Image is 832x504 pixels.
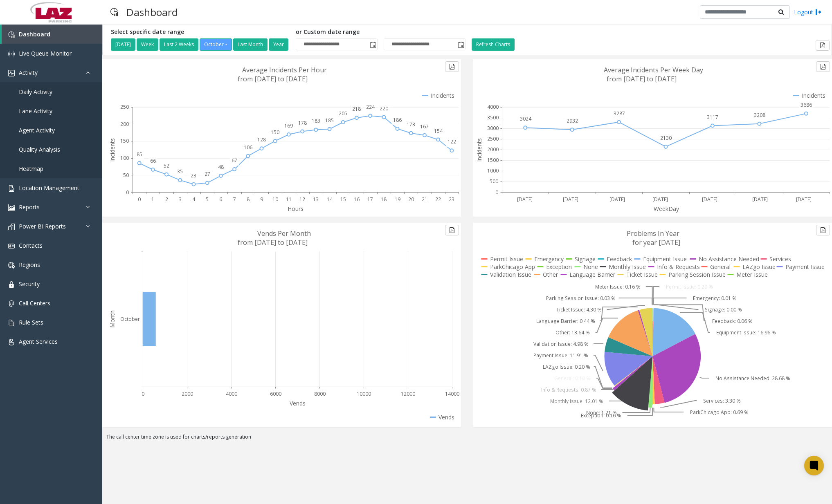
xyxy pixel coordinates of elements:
[352,105,361,112] text: 218
[703,397,741,404] text: Services: 3.30 %
[475,138,483,162] text: Incidents
[801,101,812,108] text: 3686
[120,121,129,128] text: 200
[257,136,266,143] text: 128
[19,69,38,76] span: Activity
[490,178,498,185] text: 500
[284,122,293,129] text: 169
[19,299,50,307] span: Call Centers
[816,40,830,51] button: Export to pdf
[8,185,15,192] img: 'icon'
[543,363,590,370] text: LAZgo Issue: 0.20 %
[233,196,236,203] text: 7
[19,126,55,134] span: Agent Activity
[272,196,278,203] text: 10
[690,409,749,416] text: ParkChicago App: 0.69 %
[120,103,129,110] text: 250
[120,137,129,144] text: 150
[422,196,427,203] text: 21
[269,38,288,51] button: Year
[206,196,209,203] text: 5
[536,318,595,325] text: Language Barrier: 0.44 %
[19,242,43,249] span: Contacts
[702,196,717,203] text: [DATE]
[19,280,40,288] span: Security
[567,117,578,124] text: 2932
[487,125,499,132] text: 3000
[313,196,319,203] text: 13
[595,283,641,290] text: Meter Issue: 0.16 %
[110,2,118,22] img: pageIcon
[357,390,371,397] text: 10000
[108,138,116,162] text: Incidents
[19,30,50,38] span: Dashboard
[123,172,129,179] text: 50
[546,295,616,302] text: Parking Session Issue: 0.03 %
[8,51,15,57] img: 'icon'
[368,39,377,50] span: Toggle popup
[607,74,677,83] text: from [DATE] to [DATE]
[367,196,373,203] text: 17
[435,196,441,203] text: 22
[138,196,141,203] text: 0
[8,320,15,326] img: 'icon'
[19,222,66,230] span: Power BI Reports
[19,184,79,192] span: Location Management
[487,114,499,121] text: 3500
[19,88,52,96] span: Daily Activity
[816,61,830,72] button: Export to pdf
[550,398,603,405] text: Monthly Issue: 12.01 %
[314,390,326,397] text: 8000
[8,339,15,345] img: 'icon'
[238,74,308,83] text: from [DATE] to [DATE]
[137,38,158,51] button: Week
[19,49,72,57] span: Live Queue Monitor
[111,29,290,36] h5: Select specific date range
[8,243,15,249] img: 'icon'
[487,135,499,142] text: 2500
[233,38,268,51] button: Last Month
[244,144,252,151] text: 106
[257,229,311,238] text: Vends Per Month
[182,390,193,397] text: 2000
[520,115,532,122] text: 3024
[325,117,334,124] text: 185
[794,8,822,16] a: Logout
[456,39,465,50] span: Toggle popup
[712,318,753,325] text: Feedback: 0.06 %
[541,386,596,393] text: Info & Requests: 0.87 %
[8,262,15,269] img: 'icon'
[271,129,279,136] text: 150
[445,390,459,397] text: 14000
[19,261,40,269] span: Regions
[533,340,589,347] text: Validation Issue: 4.98 %
[614,110,625,117] text: 3287
[495,189,498,196] text: 0
[715,375,790,382] text: No Assistance Needed: 28.68 %
[242,65,327,74] text: Average Incidents Per Hour
[393,116,402,123] text: 186
[517,196,533,203] text: [DATE]
[160,38,198,51] button: Last 2 Weeks
[19,318,43,326] span: Rule Sets
[120,155,129,161] text: 100
[151,196,154,203] text: 1
[296,29,465,36] h5: or Custom date range
[555,329,590,336] text: Other: 13.64 %
[218,164,224,170] text: 48
[232,157,237,164] text: 67
[2,25,102,44] a: Dashboard
[192,196,196,203] text: 4
[19,165,43,172] span: Heatmap
[108,310,116,328] text: Month
[586,409,617,416] text: None: 1.21 %
[179,196,182,203] text: 3
[164,162,169,169] text: 52
[796,196,812,203] text: [DATE]
[449,196,454,203] text: 23
[554,375,591,382] text: General: 0.10 %
[716,329,776,336] text: Equipment Issue: 16.96 %
[120,316,140,323] text: October
[19,146,60,153] span: Quality Analysis
[8,31,15,38] img: 'icon'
